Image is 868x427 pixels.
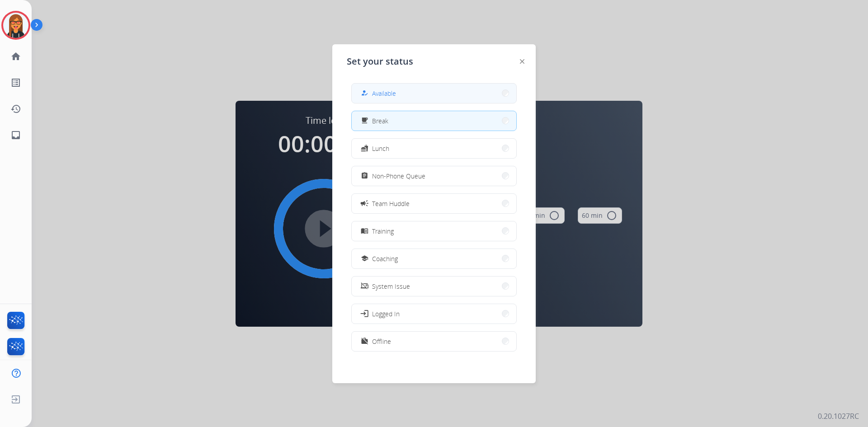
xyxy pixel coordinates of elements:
mat-icon: history [10,103,21,114]
span: Available [372,89,396,98]
img: close-button [520,59,524,64]
span: System Issue [372,282,410,291]
button: Offline [352,332,516,351]
span: Set your status [347,55,413,68]
mat-icon: login [360,309,369,318]
mat-icon: free_breakfast [361,117,368,125]
span: Lunch [372,144,389,153]
span: Offline [372,337,391,346]
span: Team Huddle [372,199,410,208]
img: avatar [3,13,28,38]
mat-icon: list_alt [10,77,21,88]
button: Team Huddle [352,194,516,213]
button: Break [352,111,516,131]
mat-icon: phonelink_off [361,282,368,290]
span: Training [372,226,394,236]
button: Available [352,84,516,103]
mat-icon: menu_book [361,227,368,235]
mat-icon: work_off [361,338,368,345]
span: Coaching [372,254,398,263]
p: 0.20.1027RC [818,411,859,422]
span: Logged In [372,309,400,319]
mat-icon: inbox [10,130,21,141]
mat-icon: home [10,51,21,62]
button: Non-Phone Queue [352,166,516,186]
mat-icon: school [361,255,368,263]
mat-icon: assignment [361,172,368,180]
button: System Issue [352,277,516,296]
span: Non-Phone Queue [372,171,425,181]
button: Lunch [352,139,516,158]
button: Training [352,221,516,241]
mat-icon: how_to_reg [361,89,368,97]
mat-icon: campaign [360,199,369,208]
span: Break [372,116,388,126]
button: Logged In [352,304,516,324]
mat-icon: fastfood [361,145,368,152]
button: Coaching [352,249,516,268]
